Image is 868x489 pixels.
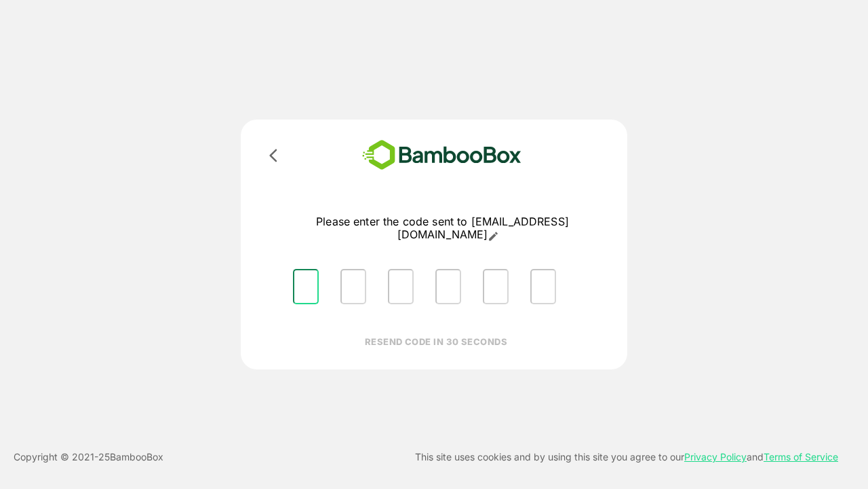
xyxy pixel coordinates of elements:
a: Privacy Policy [684,451,747,463]
input: Please enter OTP character 2 [340,269,366,304]
input: Please enter OTP character 3 [388,269,414,304]
input: Please enter OTP character 4 [435,269,461,304]
p: This site uses cookies and by using this site you agree to our and [415,449,838,465]
p: Copyright © 2021- 25 BambooBox [14,449,163,465]
a: Terms of Service [764,451,838,463]
input: Please enter OTP character 6 [530,269,556,304]
input: Please enter OTP character 5 [483,269,509,304]
p: Please enter the code sent to [EMAIL_ADDRESS][DOMAIN_NAME] [282,215,603,242]
input: Please enter OTP character 1 [293,269,319,304]
img: bamboobox [342,136,541,175]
